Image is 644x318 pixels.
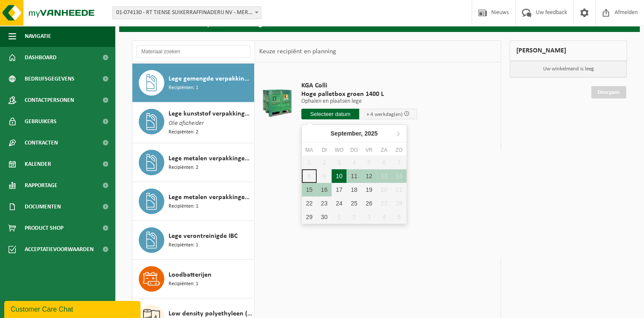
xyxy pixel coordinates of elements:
span: Recipiënten: 1 [169,202,198,211]
div: 1 [332,210,346,224]
div: wo [332,146,346,154]
div: 25 [346,197,361,210]
div: 12 [361,169,376,183]
span: 01-074130 - RT TIENSE SUIKERRAFFINADERIJ NV - MERKSEM [112,6,261,19]
span: Navigatie [25,26,51,47]
button: Lege kunststof verpakkingen van gevaarlijke stoffen Olie afscheider Recipiënten: 2 [132,102,255,143]
div: 22 [302,197,317,210]
div: September, [327,127,381,140]
input: Materiaal zoeken [137,45,250,58]
span: KGA Colli [301,81,417,90]
div: 24 [332,197,346,210]
span: Contracten [25,132,58,153]
span: Lege metalen verpakkingen van gevaarlijke stoffen [169,153,252,164]
button: Lege gemengde verpakkingen van gevaarlijke stoffen Recipiënten: 1 [132,64,255,102]
div: za [377,146,392,154]
a: Doorgaan [591,86,626,98]
div: 29 [302,210,317,224]
span: Recipiënten: 1 [169,280,198,288]
div: zo [392,146,406,154]
div: do [346,146,361,154]
input: Selecteer datum [301,109,359,119]
span: Contactpersonen [25,90,74,111]
span: Dashboard [25,47,57,68]
div: 17 [332,183,346,197]
span: + 4 werkdag(en) [366,112,403,117]
p: Uw winkelmand is leeg [510,61,627,77]
span: 01-074130 - RT TIENSE SUIKERRAFFINADERIJ NV - MERKSEM [113,7,261,19]
span: Recipiënten: 1 [169,241,198,249]
span: Kalender [25,153,51,175]
iframe: chat widget [4,299,142,318]
i: 2025 [364,130,378,136]
span: Documenten [25,196,61,217]
div: di [317,146,332,154]
div: 18 [346,183,361,197]
span: Lege verontreinigde IBC [169,231,238,241]
span: Gebruikers [25,111,57,132]
span: Loodbatterijen [169,270,212,280]
div: 19 [361,183,376,197]
button: Lege metalen verpakkingen van gevaarlijke stoffen Recipiënten: 2 [132,143,255,182]
div: 11 [346,169,361,183]
span: Hoge palletbox groen 1400 L [301,90,417,98]
span: Product Shop [25,217,63,239]
button: Loodbatterijen Recipiënten: 1 [132,260,255,298]
span: Recipiënten: 2 [169,128,198,136]
span: Rapportage [25,175,57,196]
div: 3 [361,210,376,224]
div: 2 [346,210,361,224]
span: Bedrijfsgegevens [25,68,74,90]
p: Ophalen en plaatsen lege [301,98,417,104]
div: Keuze recipiënt en planning [255,41,340,62]
span: Lege kunststof verpakkingen van gevaarlijke stoffen [169,109,252,119]
span: Olie afscheider [169,119,204,128]
span: Recipiënten: 2 [169,164,198,172]
div: vr [361,146,376,154]
div: 16 [317,183,332,197]
div: 15 [302,183,317,197]
span: Recipiënten: 1 [169,84,198,92]
div: 30 [317,210,332,224]
button: Lege metalen verpakkingen van verf en/of inkt (schraapschoon) Recipiënten: 1 [132,182,255,221]
div: [PERSON_NAME] [509,40,627,61]
div: 10 [332,169,346,183]
div: 23 [317,197,332,210]
span: Lege gemengde verpakkingen van gevaarlijke stoffen [169,74,252,84]
span: Acceptatievoorwaarden [25,239,94,260]
button: Lege verontreinigde IBC Recipiënten: 1 [132,221,255,260]
span: Lege metalen verpakkingen van verf en/of inkt (schraapschoon) [169,192,252,202]
div: 26 [361,197,376,210]
div: ma [302,146,317,154]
